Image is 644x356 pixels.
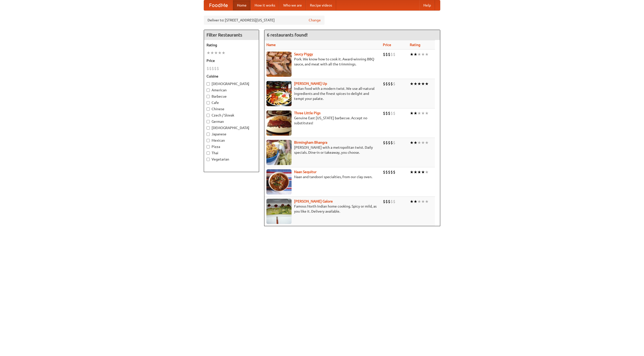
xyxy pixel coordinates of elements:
[266,145,379,155] p: [PERSON_NAME] with a metropolitan twist. Daily specials. Dine-in or takeaway, you choose.
[388,52,390,57] li: $
[266,199,292,224] img: currygalore.jpg
[383,81,385,87] li: $
[383,169,385,175] li: $
[207,120,210,123] input: German
[390,169,393,175] li: $
[419,0,435,10] a: Help
[425,81,429,87] li: ★
[417,140,421,145] li: ★
[410,43,420,47] a: Rating
[207,157,256,162] label: Vegetarian
[421,140,425,145] li: ★
[207,88,256,93] label: American
[294,140,327,144] a: Birmingham Bhangra
[414,140,417,145] li: ★
[421,81,425,87] li: ★
[388,199,390,204] li: $
[390,199,393,204] li: $
[383,52,385,57] li: $
[414,199,417,204] li: ★
[266,110,292,136] img: littlepigs.jpg
[425,199,429,204] li: ★
[414,52,417,57] li: ★
[210,50,214,56] li: ★
[217,66,219,71] li: $
[207,100,256,105] label: Cafe
[425,52,429,57] li: ★
[266,140,292,165] img: bhangra.jpg
[385,199,388,204] li: $
[266,115,379,126] p: Genuine East [US_STATE] barbecue. Accept no substitutes!
[414,81,417,87] li: ★
[207,50,210,56] li: ★
[233,0,251,10] a: Home
[207,101,210,104] input: Cafe
[266,174,379,179] p: Naan and tandoori specialties, from our clay oven.
[207,119,256,124] label: German
[209,66,212,71] li: $
[385,81,388,87] li: $
[207,82,210,86] input: [DEMOGRAPHIC_DATA]
[207,58,256,63] h5: Price
[383,140,385,145] li: $
[421,52,425,57] li: ★
[204,16,325,25] div: Deliver to: [STREET_ADDRESS][US_STATE]
[393,52,395,57] li: $
[207,74,256,79] h5: Cuisine
[393,169,395,175] li: $
[294,170,316,174] a: Naan Sequitur
[383,110,385,116] li: $
[266,86,379,101] p: Indian food with a modern twist. We use all-natural ingredients and the finest spices to delight ...
[410,169,414,175] li: ★
[266,81,292,106] img: curryup.jpg
[385,169,388,175] li: $
[207,133,210,136] input: Japanese
[207,89,210,92] input: American
[204,0,233,10] a: FoodMe
[207,126,210,130] input: [DEMOGRAPHIC_DATA]
[393,110,395,116] li: $
[385,110,388,116] li: $
[266,52,292,77] img: saucy.jpg
[294,111,320,115] a: Three Little Pigs
[207,139,210,142] input: Mexican
[207,81,256,86] label: [DEMOGRAPHIC_DATA]
[207,132,256,137] label: Japanese
[207,151,210,155] input: Thai
[388,140,390,145] li: $
[393,199,395,204] li: $
[207,150,256,155] label: Thai
[393,81,395,87] li: $
[410,199,414,204] li: ★
[417,52,421,57] li: ★
[385,140,388,145] li: $
[207,107,210,111] input: Chinese
[383,43,391,47] a: Price
[214,50,218,56] li: ★
[388,81,390,87] li: $
[294,52,313,56] a: Saucy Piggy
[294,82,327,86] a: [PERSON_NAME] Up
[390,110,393,116] li: $
[266,204,379,214] p: Famous North Indian home cooking. Spicy or mild, as you like it. Delivery available.
[421,199,425,204] li: ★
[266,43,276,47] a: Name
[393,140,395,145] li: $
[207,144,256,149] label: Pizza
[279,0,306,10] a: Who we are
[417,81,421,87] li: ★
[410,110,414,116] li: ★
[294,199,333,203] a: [PERSON_NAME] Galore
[417,199,421,204] li: ★
[306,0,336,10] a: Recipe videos
[388,169,390,175] li: $
[218,50,222,56] li: ★
[266,169,292,194] img: naansequitur.jpg
[385,52,388,57] li: $
[207,125,256,130] label: [DEMOGRAPHIC_DATA]
[222,50,225,56] li: ★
